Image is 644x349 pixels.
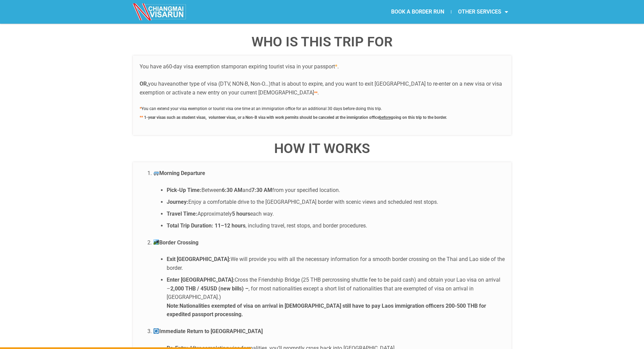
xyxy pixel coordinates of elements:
[167,198,505,206] li: Enjoy a comfortable drive to the [GEOGRAPHIC_DATA] border with scenic views and scheduled rest st...
[166,63,236,70] span: 60-day visa exemption stamp
[167,186,505,195] li: Between and from your specified location.
[232,211,250,217] strong: 5 hours
[167,277,235,283] strong: Enter [GEOGRAPHIC_DATA]:
[167,222,213,229] strong: Total Trip Duration:
[236,63,241,70] span: or
[153,239,159,245] img: 🏞️
[250,211,274,217] span: each way.
[451,4,515,20] a: OTHER SERVICES
[140,81,502,96] span: that is about to expire, and you want to exit [GEOGRAPHIC_DATA] to re-enter on a new visa or visa...
[335,63,339,70] span: .
[153,170,205,176] strong: Morning Departure
[170,81,271,87] span: another type of visa (DTV, NON-B, Non-O…)
[133,35,511,49] h4: WHO IS THIS TRIP FOR
[153,239,198,246] strong: Border Crossing
[167,303,486,318] strong: Nationalities exempted of visa on arrival in [DEMOGRAPHIC_DATA] still have to pay Laos immigratio...
[141,106,382,111] span: You can extend your visa exemption or tourist visa one time at an immigration office for an addit...
[222,187,242,193] strong: 6:30 AM
[167,256,231,262] strong: Exit [GEOGRAPHIC_DATA]:
[140,62,505,97] p: You have a
[144,115,379,120] span: 1-year visas such as student visas, volunteer visas, or a Non-B visa with work permits should be ...
[167,303,178,309] strong: Note
[384,4,451,20] a: BOOK A BORDER RUN
[317,89,319,96] span: .
[133,142,511,155] h4: How It Works
[153,328,263,334] strong: Immediate Return to [GEOGRAPHIC_DATA]
[379,115,391,120] u: before
[170,285,248,292] strong: 2,000 THB / 45USD (new bills) –
[167,199,188,205] strong: Journey:
[252,187,272,193] strong: 7:30 AM
[245,222,367,229] span: , including travel, rest stops, and border procedures.
[241,63,335,70] span: an expiring tourist visa in your passport
[153,328,159,334] img: 🔄
[140,81,148,87] b: OR,
[148,81,170,87] span: you have
[322,4,515,20] nav: Menu
[153,170,159,176] img: 🚐
[167,187,201,193] strong: Pick-Up Time:
[391,115,447,120] span: going on this trip to the border.
[215,222,245,229] strong: 11–12 hours
[197,211,232,217] span: Approximately
[167,211,197,217] strong: Travel Time:
[167,255,505,272] li: We will provide you with all the necessary information for a smooth border crossing on the Thai a...
[167,276,505,319] li: Cross the Friendship Bridge (25 THB percrossing shuttle fee to be paid cash) and obtain your Lao ...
